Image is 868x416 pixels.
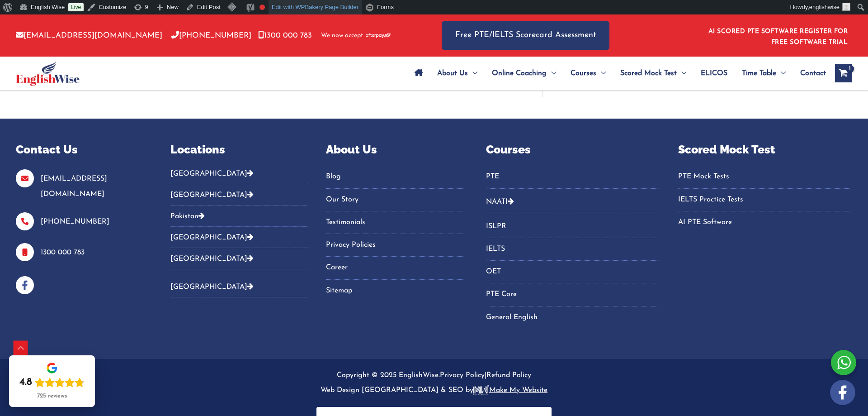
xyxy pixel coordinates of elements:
a: View Shopping Cart, 1 items [835,64,852,82]
aside: Footer Widget 3 [326,141,463,310]
span: Menu Toggle [776,57,786,89]
a: [PHONE_NUMBER] [171,32,251,39]
a: Online CoachingMenu Toggle [485,57,563,89]
span: Menu Toggle [677,57,686,89]
p: About Us [326,141,463,158]
a: Live [68,3,84,11]
a: [EMAIL_ADDRESS][DOMAIN_NAME] [41,175,107,197]
button: NAATI [486,191,660,212]
p: Contact Us [16,141,148,158]
a: [GEOGRAPHIC_DATA] [170,255,254,263]
img: ashok kumar [842,3,850,11]
a: [GEOGRAPHIC_DATA] [170,283,254,291]
a: Refund Policy [486,372,531,379]
button: [GEOGRAPHIC_DATA] [170,227,308,248]
span: Menu Toggle [468,57,477,89]
img: Afterpay-Logo [366,33,391,38]
nav: Menu [678,169,852,230]
a: IELTS [486,242,660,257]
span: Contact [800,57,826,89]
a: AI SCORED PTE SOFTWARE REGISTER FOR FREE SOFTWARE TRIAL [708,28,848,46]
p: Scored Mock Test [678,141,852,158]
span: We now accept [321,31,363,40]
a: 1300 000 783 [41,249,85,256]
img: white-facebook.png [830,380,855,405]
aside: Header Widget 1 [703,21,852,50]
a: Sitemap [326,283,463,298]
aside: Footer Widget 2 [170,141,308,305]
u: Make My Website [473,387,547,394]
a: 1300 000 783 [258,32,312,39]
span: Online Coaching [492,57,547,89]
aside: Footer Widget 1 [16,141,148,294]
a: ISLPR [486,219,660,234]
p: Courses [486,141,660,158]
span: Menu Toggle [596,57,606,89]
a: ELICOS [693,57,735,89]
span: Courses [571,57,596,89]
span: Menu Toggle [547,57,556,89]
nav: Menu [486,169,660,188]
a: NAATI [486,198,508,206]
button: Pakistan [170,206,308,227]
span: Time Table [742,57,776,89]
a: Privacy Policy [440,372,485,379]
aside: Footer Widget 4 [486,141,660,336]
span: Scored Mock Test [620,57,677,89]
p: Copyright © 2025 EnglishWise. | [16,368,852,398]
img: facebook-blue-icons.png [16,276,34,294]
a: PTE Core [486,287,660,302]
nav: Site Navigation: Main Menu [407,57,826,89]
a: Blog [326,169,463,184]
nav: Menu [486,219,660,325]
a: About UsMenu Toggle [430,57,485,89]
p: Locations [170,141,308,158]
a: Web Design [GEOGRAPHIC_DATA] & SEO bymake-logoMake My Website [321,387,547,394]
div: 4.8 [19,376,32,389]
a: Free PTE/IELTS Scorecard Assessment [442,21,609,50]
div: 725 reviews [37,392,67,400]
a: OET [486,264,660,279]
span: ELICOS [701,57,727,89]
img: cropped-ew-logo [16,61,80,86]
a: Testimonials [326,215,463,230]
a: PTE Mock Tests [678,169,852,184]
a: Time TableMenu Toggle [735,57,793,89]
button: [GEOGRAPHIC_DATA] [170,276,308,297]
a: AI PTE Software [678,215,852,230]
span: About Us [437,57,468,89]
a: [EMAIL_ADDRESS][DOMAIN_NAME] [16,32,162,39]
a: CoursesMenu Toggle [563,57,613,89]
div: Rating: 4.8 out of 5 [19,376,85,389]
a: PTE [486,169,660,184]
div: Focus keyphrase not set [259,5,265,10]
img: make-logo [473,385,489,395]
nav: Menu [326,169,463,298]
button: [GEOGRAPHIC_DATA] [170,169,308,184]
a: Contact [793,57,826,89]
a: Career [326,260,463,275]
a: [PHONE_NUMBER] [41,218,109,225]
a: Our Story [326,192,463,207]
button: [GEOGRAPHIC_DATA] [170,184,308,206]
a: General English [486,310,660,325]
a: IELTS Practice Tests [678,192,852,207]
a: Privacy Policies [326,238,463,253]
button: [GEOGRAPHIC_DATA] [170,248,308,269]
a: Scored Mock TestMenu Toggle [613,57,693,89]
span: englishwise [809,4,840,10]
